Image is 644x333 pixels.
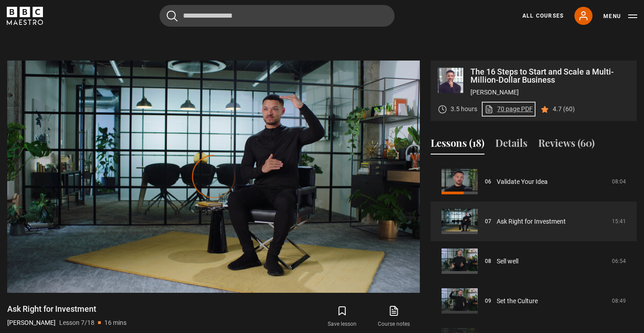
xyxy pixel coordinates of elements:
[104,318,127,328] p: 16 mins
[59,318,94,328] p: Lesson 7/18
[470,88,630,97] p: [PERSON_NAME]
[538,136,595,155] button: Reviews (60)
[484,104,533,114] a: 70 page PDF
[553,104,575,114] p: 4.7 (60)
[451,104,477,114] p: 3.5 hours
[495,136,527,155] button: Details
[497,296,538,306] a: Set the Culture
[7,61,420,293] video-js: Video Player
[7,7,43,25] svg: BBC Maestro
[316,304,368,330] button: Save lesson
[603,12,637,21] button: Toggle navigation
[497,217,566,226] a: Ask Right for Investment
[160,5,395,27] input: Search
[368,304,420,330] a: Course notes
[497,257,518,266] a: Sell well
[522,12,564,20] a: All Courses
[497,177,548,187] a: Validate Your Idea
[7,318,56,328] p: [PERSON_NAME]
[431,136,484,155] button: Lessons (18)
[167,10,178,22] button: Submit the search query
[470,68,630,84] p: The 16 Steps to Start and Scale a Multi-Million-Dollar Business
[7,304,127,314] h1: Ask Right for Investment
